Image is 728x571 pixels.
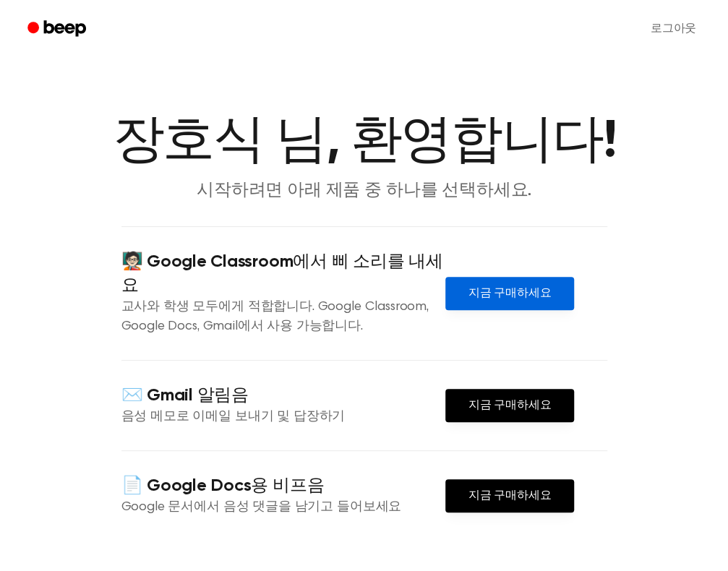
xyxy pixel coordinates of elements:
[121,501,402,514] font: Google 문서에서 음성 댓글을 남기고 들어보세요
[651,23,696,35] font: 로그아웃
[121,301,429,333] font: 교사와 학생 모두에게 적합합니다. Google Classroom, Google Docs, Gmail에서 사용 가능합니다.
[121,477,325,494] font: 📄 Google Docs용 비프음
[445,479,575,512] a: 지금 구매하세요
[121,411,346,424] font: 음성 메모로 이메일 보내기 및 답장하기
[468,400,552,411] font: 지금 구매하세요
[197,182,531,199] font: 시작하려면 아래 제품 중 하나를 선택하세요.
[468,490,552,502] font: 지금 구매하세요
[445,277,575,310] a: 지금 구매하세요
[445,389,575,422] a: 지금 구매하세요
[17,15,99,43] a: 삑 하는 소리
[468,288,552,299] font: 지금 구매하세요
[121,387,249,404] font: ✉️ Gmail 알림음
[636,12,711,46] a: 로그아웃
[121,253,443,294] font: 🧑🏻‍🏫 Google Classroom에서 삐 소리를 내세요
[113,116,616,168] font: 장호식 님, 환영합니다!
